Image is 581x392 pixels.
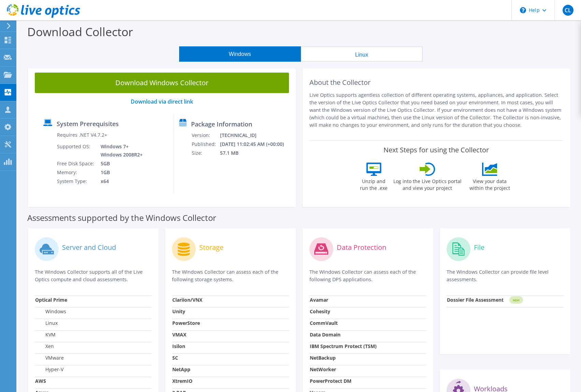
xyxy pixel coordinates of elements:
[465,176,514,192] label: View your data within the project
[57,132,107,138] label: Requires .NET V4.7.2+
[35,73,289,93] a: Download Windows Collector
[35,355,64,361] label: VMware
[179,46,301,62] button: Windows
[35,331,56,338] label: KVM
[172,378,192,384] strong: XtremIO
[383,146,489,154] label: Next Steps for using the Collector
[172,343,185,349] strong: Isilon
[310,355,336,361] strong: NetBackup
[191,121,252,127] label: Package Information
[96,168,144,177] td: 1GB
[191,131,219,140] td: Version:
[35,268,151,283] p: The Windows Collector supports all of the Live Optics compute and cloud assessments.
[309,78,564,87] h2: About the Collector
[199,244,223,251] label: Storage
[358,176,390,192] label: Unzip and run the .exe
[310,297,328,303] strong: Avamar
[172,308,185,315] strong: Unity
[512,298,519,302] tspan: NEW!
[309,91,564,129] p: Live Optics supports agentless collection of different operating systems, appliances, and applica...
[35,366,63,373] label: Hyper-V
[35,378,46,384] strong: AWS
[310,308,330,315] strong: Cohesity
[35,343,54,350] label: Xen
[220,131,293,140] td: [TECHNICAL_ID]
[96,159,144,168] td: 5GB
[57,142,96,159] td: Supported OS:
[172,268,289,283] p: The Windows Collector can assess each of the following storage systems.
[172,366,190,373] strong: NetApp
[62,244,116,251] label: Server and Cloud
[520,7,526,13] svg: \n
[172,331,186,338] strong: VMAX
[191,149,219,157] td: Size:
[172,355,178,361] strong: SC
[57,159,96,168] td: Free Disk Space:
[447,297,504,303] strong: Dossier File Assessment
[393,176,462,192] label: Log into the Live Optics portal and view your project
[301,46,423,62] button: Linux
[35,320,58,327] label: Linux
[57,168,96,177] td: Memory:
[337,244,386,251] label: Data Protection
[310,320,338,326] strong: CommVault
[96,177,144,186] td: x64
[310,378,351,384] strong: PowerProtect DM
[35,308,66,315] label: Windows
[27,24,133,40] label: Download Collector
[27,214,216,221] label: Assessments supported by the Windows Collector
[96,142,144,159] td: Windows 7+ Windows 2008R2+
[447,268,563,283] p: The Windows Collector can provide file level assessments.
[563,5,573,16] span: CL
[172,320,200,326] strong: PowerStore
[310,366,336,373] strong: NetWorker
[35,297,67,303] strong: Optical Prime
[172,297,202,303] strong: Clariion/VNX
[191,140,219,149] td: Published:
[310,331,340,338] strong: Data Domain
[310,343,377,349] strong: IBM Spectrum Protect (TSM)
[131,98,193,105] a: Download via direct link
[220,140,293,149] td: [DATE] 11:02:45 AM (+00:00)
[309,268,426,283] p: The Windows Collector can assess each of the following DPS applications.
[220,149,293,157] td: 57.1 MB
[474,244,484,251] label: File
[57,120,119,127] label: System Prerequisites
[57,177,96,186] td: System Type:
